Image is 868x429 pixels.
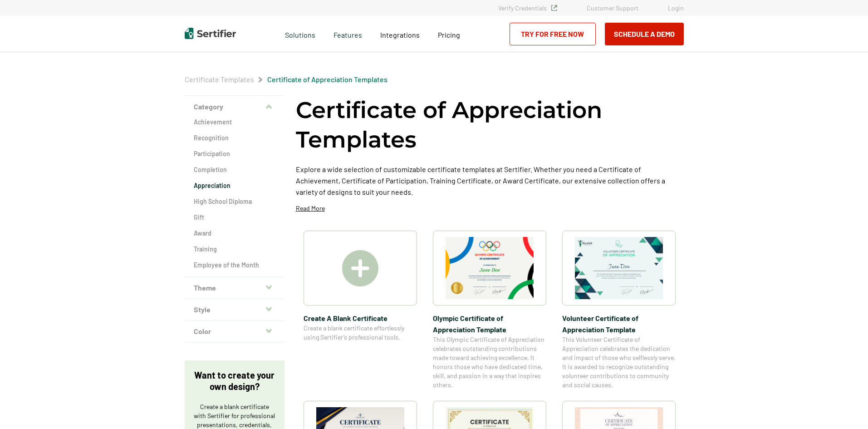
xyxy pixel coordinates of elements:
span: Integrations [380,30,420,39]
a: Completion [194,165,275,174]
a: Customer Support [587,4,638,12]
a: Certificate of Appreciation Templates [267,75,387,84]
img: Create A Blank Certificate [342,250,378,286]
button: Color [185,321,284,342]
a: Login [668,4,684,12]
p: Explore a wide selection of customizable certificate templates at Sertifier. Whether you need a C... [296,163,684,197]
span: Create A Blank Certificate [304,312,417,324]
a: Certificate Templates [185,75,254,84]
p: Want to create your own design? [194,370,275,392]
a: Training [194,245,275,254]
button: Style [185,299,284,321]
div: Category [185,118,284,277]
span: Volunteer Certificate of Appreciation Template [562,312,676,335]
a: Participation [194,149,275,158]
a: Volunteer Certificate of Appreciation TemplateVolunteer Certificate of Appreciation TemplateThis ... [562,231,676,390]
span: Olympic Certificate of Appreciation​ Template [433,312,546,335]
button: Theme [185,277,284,299]
a: Appreciation [194,181,275,190]
p: Read More [296,204,325,213]
img: Volunteer Certificate of Appreciation Template [575,237,663,299]
span: This Volunteer Certificate of Appreciation celebrates the dedication and impact of those who self... [562,335,676,390]
div: Breadcrumb [185,75,387,84]
img: Olympic Certificate of Appreciation​ Template [446,237,534,299]
a: Pricing [438,28,460,39]
a: High School Diploma [194,197,275,206]
img: Sertifier | Digital Credentialing Platform [185,28,236,39]
a: Gift [194,213,275,222]
a: Award [194,229,275,238]
span: Features [333,28,362,39]
span: Create a blank certificate effortlessly using Sertifier’s professional tools. [304,324,417,342]
a: Employee of the Month [194,261,275,270]
a: Recognition [194,133,275,143]
span: Pricing [438,30,460,39]
a: Verify Credentials [498,4,557,12]
a: Achievement [194,118,275,127]
span: This Olympic Certificate of Appreciation celebrates outstanding contributions made toward achievi... [433,335,546,390]
a: Integrations [380,28,420,39]
span: Certificate of Appreciation Templates [267,75,387,84]
a: Try for Free Now [510,23,596,45]
span: Certificate Templates [185,75,254,84]
button: Category [185,96,284,118]
a: Olympic Certificate of Appreciation​ TemplateOlympic Certificate of Appreciation​ TemplateThis Ol... [433,231,546,390]
img: Verified [551,5,557,11]
span: Solutions [285,28,315,39]
h1: Certificate of Appreciation Templates [296,95,684,154]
